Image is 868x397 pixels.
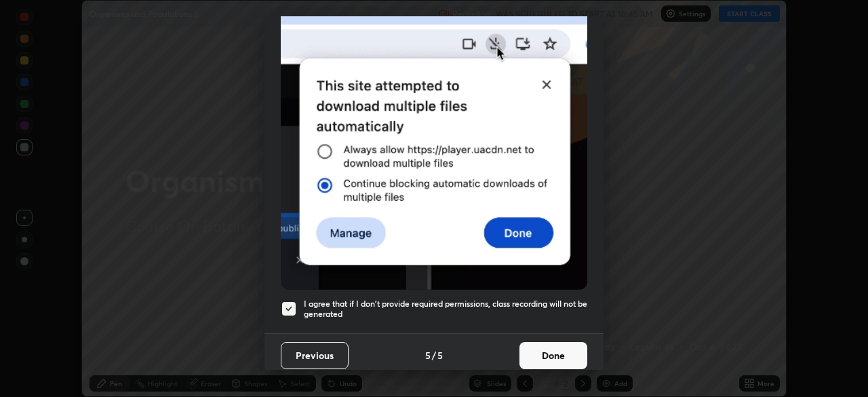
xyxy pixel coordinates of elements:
h4: / [432,348,436,362]
button: Done [519,342,587,369]
h4: 5 [437,348,443,362]
button: Previous [281,342,349,369]
h4: 5 [425,348,431,362]
h5: I agree that if I don't provide required permissions, class recording will not be generated [304,299,587,320]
